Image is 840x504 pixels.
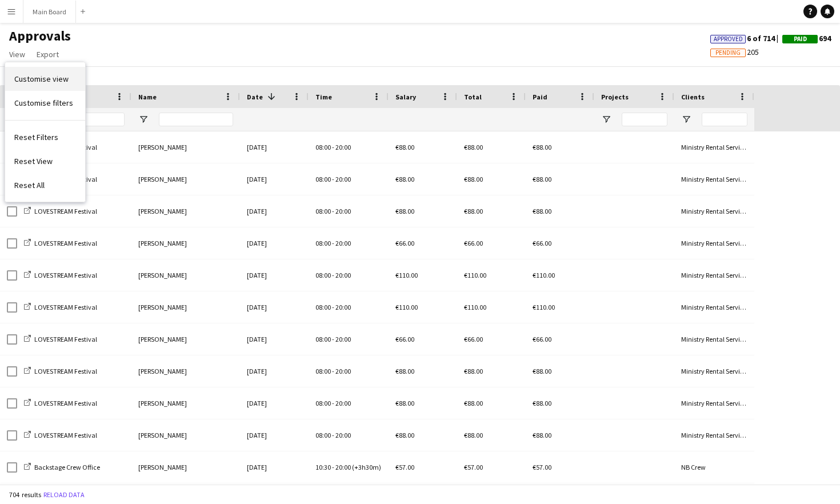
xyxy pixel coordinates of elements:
[794,35,807,43] span: Paid
[34,335,97,343] span: LOVESTREAM Festival
[24,335,97,343] a: LOVESTREAM Festival
[395,431,414,439] span: €88.00
[674,387,754,419] div: Ministry Rental Services
[240,259,309,291] div: [DATE]
[533,335,551,343] span: €66.00
[240,291,309,323] div: [DATE]
[240,227,309,259] div: [DATE]
[240,163,309,195] div: [DATE]
[395,93,416,101] span: Salary
[24,431,97,439] a: LOVESTREAM Festival
[315,143,331,151] span: 08:00
[332,463,334,471] span: -
[37,49,59,59] span: Export
[240,131,309,163] div: [DATE]
[34,399,97,407] span: LOVESTREAM Festival
[335,367,351,375] span: 20:00
[315,175,331,183] span: 08:00
[131,387,240,419] div: [PERSON_NAME]
[24,207,97,215] a: LOVESTREAM Festival
[335,207,351,215] span: 20:00
[352,463,381,471] span: (+3h30m)
[14,156,53,166] span: Reset View
[34,271,97,279] span: LOVESTREAM Festival
[315,335,331,343] span: 08:00
[395,303,418,311] span: €110.00
[335,463,351,471] span: 20:00
[23,1,76,23] button: Main Board
[315,399,331,407] span: 08:00
[14,74,69,84] span: Customise view
[332,399,334,407] span: -
[332,431,334,439] span: -
[395,335,414,343] span: €66.00
[464,271,486,279] span: €110.00
[710,33,782,43] span: 6 of 714
[674,419,754,451] div: Ministry Rental Services
[681,93,705,101] span: Clients
[714,35,743,43] span: Approved
[533,271,555,279] span: €110.00
[533,303,555,311] span: €110.00
[24,271,97,279] a: LOVESTREAM Festival
[702,113,747,126] input: Clients Filter Input
[131,419,240,451] div: [PERSON_NAME]
[138,114,149,125] button: Open Filter Menu
[315,367,331,375] span: 08:00
[34,431,97,439] span: LOVESTREAM Festival
[131,163,240,195] div: [PERSON_NAME]
[395,207,414,215] span: €88.00
[464,431,483,439] span: €88.00
[335,239,351,247] span: 20:00
[395,143,414,151] span: €88.00
[14,98,73,108] span: Customise filters
[332,175,334,183] span: -
[464,239,483,247] span: €66.00
[335,143,351,151] span: 20:00
[315,239,331,247] span: 08:00
[34,367,97,375] span: LOVESTREAM Festival
[782,33,831,43] span: 694
[14,132,58,142] span: Reset Filters
[674,451,754,483] div: NB Crew
[464,207,483,215] span: €88.00
[395,271,418,279] span: €110.00
[533,143,551,151] span: €88.00
[24,239,97,247] a: LOVESTREAM Festival
[34,239,97,247] span: LOVESTREAM Festival
[335,335,351,343] span: 20:00
[332,367,334,375] span: -
[674,195,754,227] div: Ministry Rental Services
[5,125,85,149] a: Reset Filters
[34,303,97,311] span: LOVESTREAM Festival
[464,399,483,407] span: €88.00
[24,303,97,311] a: LOVESTREAM Festival
[131,195,240,227] div: [PERSON_NAME]
[332,207,334,215] span: -
[315,463,331,471] span: 10:30
[9,49,25,59] span: View
[335,399,351,407] span: 20:00
[674,131,754,163] div: Ministry Rental Services
[464,367,483,375] span: €88.00
[131,355,240,387] div: [PERSON_NAME]
[533,239,551,247] span: €66.00
[247,93,263,101] span: Date
[395,463,414,471] span: €57.00
[5,67,85,91] a: Customise view
[710,47,759,57] span: 205
[464,143,483,151] span: €88.00
[24,399,97,407] a: LOVESTREAM Festival
[601,93,629,101] span: Projects
[14,180,45,190] span: Reset All
[674,227,754,259] div: Ministry Rental Services
[332,303,334,311] span: -
[681,114,691,125] button: Open Filter Menu
[138,93,157,101] span: Name
[24,367,97,375] a: LOVESTREAM Festival
[332,143,334,151] span: -
[131,451,240,483] div: [PERSON_NAME]
[533,399,551,407] span: €88.00
[601,114,611,125] button: Open Filter Menu
[315,93,332,101] span: Time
